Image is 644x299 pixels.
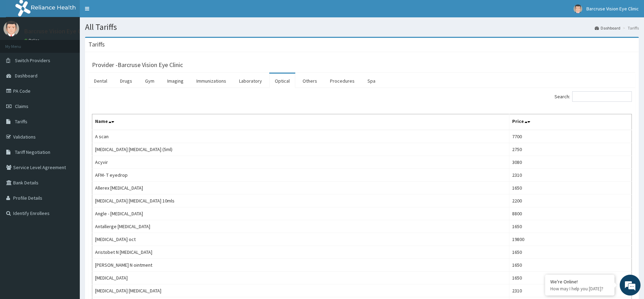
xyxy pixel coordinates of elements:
a: Others [297,74,323,88]
a: Laboratory [234,74,268,88]
a: Online [24,38,41,43]
td: Acyvir [92,156,509,169]
td: 2310 [509,169,632,182]
td: 2310 [509,284,632,297]
td: 1650 [509,220,632,233]
td: 2200 [509,194,632,207]
div: We're Online! [550,279,609,285]
td: [MEDICAL_DATA] [92,272,509,284]
a: Imaging [162,74,189,88]
td: 1650 [509,182,632,194]
img: User Image [3,21,19,36]
span: Dashboard [15,73,37,79]
a: Dental [88,74,113,88]
span: Tariffs [15,118,27,125]
span: We're online! [40,88,96,158]
td: 19800 [509,233,632,246]
h3: Tariffs [88,41,105,48]
p: Barcruse Vision Eye Clinic [24,28,92,34]
span: Tariff Negotiation [15,149,50,155]
li: Tariffs [621,25,639,31]
td: [MEDICAL_DATA] oct [92,233,509,246]
td: [MEDICAL_DATA] [MEDICAL_DATA] (5ml) [92,143,509,156]
td: 7700 [509,130,632,143]
th: Name [92,114,509,130]
a: Drugs [115,74,138,88]
div: Minimize live chat window [114,3,130,20]
img: d_794563401_company_1708531726252_794563401 [13,35,28,52]
a: Gym [139,74,160,88]
td: 2750 [509,143,632,156]
p: How may I help you today? [550,286,609,292]
a: Procedures [324,74,360,88]
label: Search: [554,91,632,102]
td: AFM- T eyedrop [92,169,509,182]
a: Spa [362,74,381,88]
div: Chat with us now [36,39,117,48]
td: 1650 [509,272,632,284]
a: Immunizations [191,74,232,88]
td: [PERSON_NAME] N ointment [92,259,509,272]
textarea: Type your message and hit 'Enter' [3,190,132,214]
td: [MEDICAL_DATA] [MEDICAL_DATA] [92,284,509,297]
span: Claims [15,103,28,109]
td: Angle - [MEDICAL_DATA] [92,207,509,220]
img: User Image [574,5,582,13]
span: Switch Providers [15,57,50,64]
td: 1650 [509,246,632,259]
td: 1650 [509,259,632,272]
a: Optical [269,74,295,88]
td: 8800 [509,207,632,220]
td: A scan [92,130,509,143]
th: Price [509,114,632,130]
span: Barcruse Vision Eye Clinic [586,6,639,12]
td: 3080 [509,156,632,169]
h3: Provider - Barcruse Vision Eye Clinic [92,62,183,68]
h1: All Tariffs [85,23,639,32]
td: [MEDICAL_DATA] [MEDICAL_DATA] 10mls [92,194,509,207]
a: Dashboard [595,25,620,31]
td: Aristobet N [MEDICAL_DATA] [92,246,509,259]
input: Search: [572,91,632,102]
td: Allerex [MEDICAL_DATA] [92,182,509,194]
td: Antallerge [MEDICAL_DATA] [92,220,509,233]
